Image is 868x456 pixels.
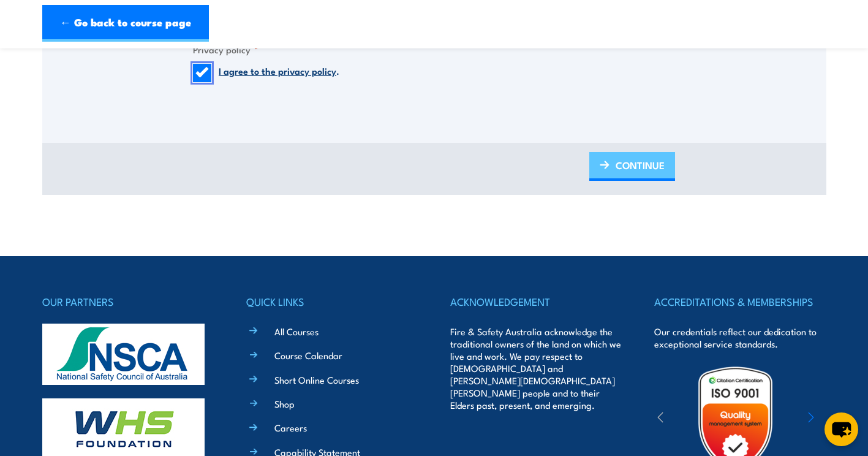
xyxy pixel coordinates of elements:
p: Fire & Safety Australia acknowledge the traditional owners of the land on which we live and work.... [450,325,622,411]
h4: ACCREDITATIONS & MEMBERSHIPS [654,293,826,310]
img: nsca-logo-footer [42,324,205,385]
a: ← Go back to course page [42,5,209,42]
a: Short Online Courses [274,373,359,386]
a: All Courses [274,325,319,338]
legend: Privacy policy [193,42,259,56]
a: Careers [274,421,307,434]
h4: ACKNOWLEDGEMENT [450,293,622,310]
a: Shop [274,397,295,410]
span: CONTINUE [616,149,665,181]
h4: OUR PARTNERS [42,293,214,310]
h4: QUICK LINKS [246,293,418,310]
label: . [219,64,339,82]
a: Course Calendar [274,349,342,362]
a: CONTINUE [589,152,675,181]
button: chat-button [825,412,858,446]
p: Our credentials reflect our dedication to exceptional service standards. [654,325,826,350]
a: I agree to the privacy policy [219,64,336,77]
